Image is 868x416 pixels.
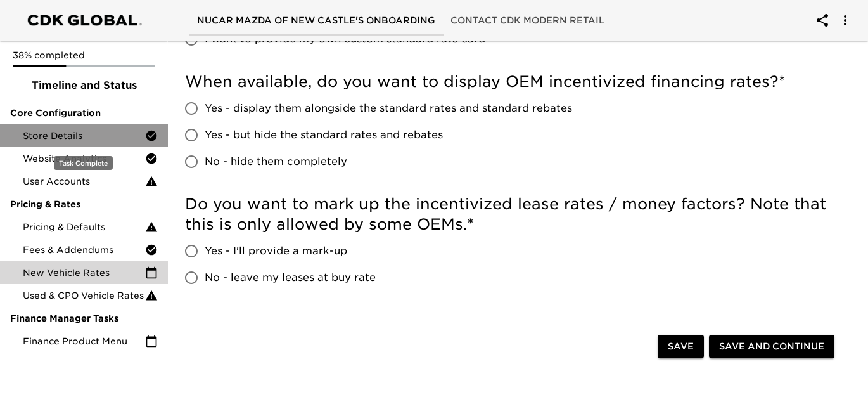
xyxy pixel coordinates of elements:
[23,152,145,165] span: Website Analytics
[719,339,824,354] span: Save and Continue
[205,244,347,259] span: Yes - I'll provide a mark-up
[23,175,145,188] span: User Accounts
[23,244,145,256] span: Fees & Addendums
[197,13,435,29] span: Nucar Mazda of New Castle's Onboarding
[205,127,443,143] span: Yes - but hide the standard rates and rebates
[23,266,145,279] span: New Vehicle Rates
[10,198,158,211] span: Pricing & Rates
[23,221,145,233] span: Pricing & Defaults
[658,335,704,358] button: Save
[830,5,860,36] button: account of current user
[23,289,145,302] span: Used & CPO Vehicle Rates
[23,129,145,142] span: Store Details
[205,154,347,169] span: No - hide them completely
[10,312,158,325] span: Finance Manager Tasks
[10,78,158,93] span: Timeline and Status
[807,5,838,36] button: account of current user
[450,13,604,29] span: Contact CDK Modern Retail
[23,335,145,348] span: Finance Product Menu
[10,107,158,119] span: Core Configuration
[709,335,834,358] button: Save and Continue
[185,194,839,235] h5: Do you want to mark up the incentivized lease rates / money factors? Note that this is only allow...
[205,101,572,116] span: Yes - display them alongside the standard rates and standard rebates
[185,72,839,92] h5: When available, do you want to display OEM incentivized financing rates?
[13,49,155,62] p: 38% completed
[205,270,376,285] span: No - leave my leases at buy rate
[668,339,694,354] span: Save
